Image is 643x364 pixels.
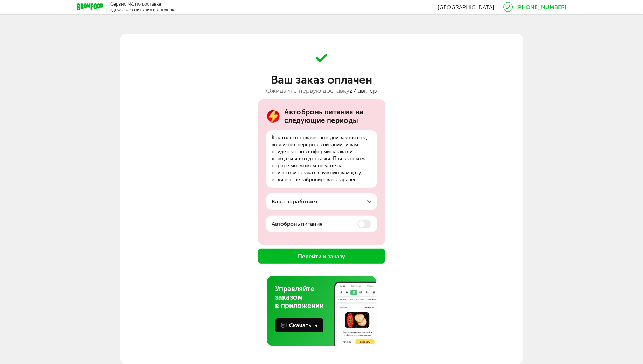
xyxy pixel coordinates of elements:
[349,87,377,94] span: 27 авг, ср
[266,130,377,188] div: Как только оплаченные дни закончатся, возникнет перерыв в питании, и вам придется снова оформить ...
[438,4,495,10] span: [GEOGRAPHIC_DATA]
[120,74,523,85] div: Ваш заказ оплачен
[272,220,323,228] p: Автобронь питания
[111,1,176,13] div: Сервис №1 по доставке здорового питания на неделю
[289,321,318,330] div: Скачать
[275,318,323,332] button: Скачать
[272,197,318,206] div: Как это работает
[285,108,377,125] div: Автобронь питания на следующие периоды
[120,86,523,96] div: Ожидайте первую доставку
[517,4,567,10] a: [PHONE_NUMBER]
[258,249,385,264] button: Перейти к заказу
[275,285,331,310] div: Управляйте заказом в приложении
